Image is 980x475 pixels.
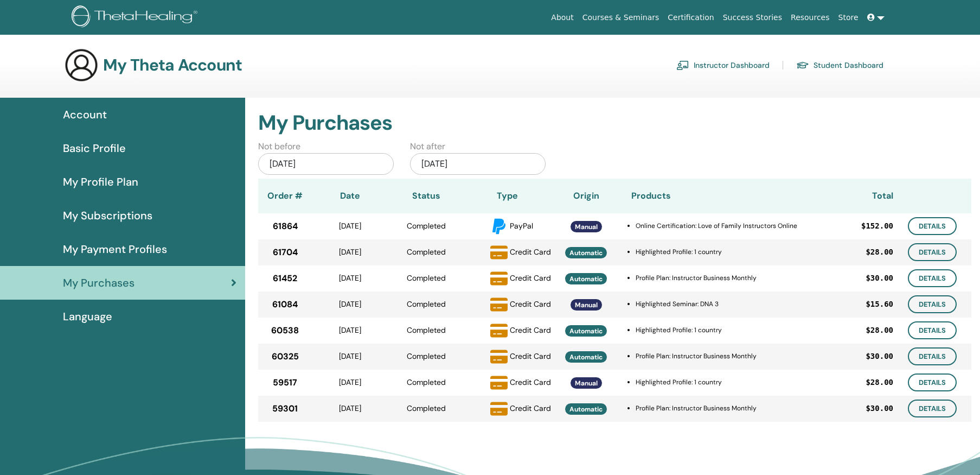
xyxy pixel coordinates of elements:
[575,223,598,231] span: Manual
[103,55,242,75] h3: My Theta Account
[407,221,446,231] span: Completed
[575,301,598,309] span: Manual
[64,48,99,83] img: generic-user-icon.jpg
[636,325,823,335] li: Highlighted Profile: 1 country
[271,324,299,337] span: 60538
[908,373,957,391] a: Details
[312,246,388,258] div: [DATE]
[622,179,823,213] th: Products
[663,8,718,28] a: Certification
[636,247,823,257] li: Highlighted Profile: 1 country
[796,56,883,74] a: Student Dashboard
[490,348,508,365] img: credit-card-solid.svg
[796,61,809,70] img: graduation-cap.svg
[636,403,823,413] li: Profile Plan: Instructor Business Monthly
[823,189,893,202] div: Total
[407,299,446,309] span: Completed
[569,353,603,362] span: Automatic
[312,377,388,388] div: [DATE]
[908,217,957,235] a: Details
[407,325,446,335] span: Completed
[866,299,870,310] span: $
[786,8,834,28] a: Resources
[569,249,603,257] span: Automatic
[866,246,870,258] span: $
[908,295,957,313] a: Details
[719,8,786,28] a: Success Stories
[272,402,298,415] span: 59301
[273,220,298,233] span: 61864
[63,241,167,257] span: My Payment Profiles
[407,273,446,283] span: Completed
[63,106,107,123] span: Account
[569,327,603,335] span: Automatic
[510,220,533,230] span: PayPal
[312,299,388,310] div: [DATE]
[490,270,508,287] img: credit-card-solid.svg
[464,179,551,213] th: Type
[866,273,870,284] span: $
[636,299,823,309] li: Highlighted Seminar: DNA 3
[490,244,508,261] img: credit-card-solid.svg
[636,221,823,231] li: Online Certification: Love of Family Instructors Online
[870,246,893,258] span: 28.00
[908,347,957,365] a: Details
[510,403,551,413] span: Credit Card
[510,246,551,256] span: Credit Card
[388,179,464,213] th: Status
[866,377,870,388] span: $
[866,403,870,414] span: $
[578,8,664,28] a: Courses & Seminars
[861,220,866,232] span: $
[312,351,388,362] div: [DATE]
[636,351,823,361] li: Profile Plan: Instructor Business Monthly
[312,325,388,336] div: [DATE]
[908,400,957,417] a: Details
[312,179,388,213] th: Date
[575,379,598,388] span: Manual
[407,403,446,413] span: Completed
[407,247,446,257] span: Completed
[870,325,893,336] span: 28.00
[551,179,622,213] th: Origin
[272,350,299,363] span: 60325
[63,207,152,224] span: My Subscriptions
[636,273,823,283] li: Profile Plan: Instructor Business Monthly
[870,273,893,284] span: 30.00
[273,376,297,389] span: 59517
[72,5,201,30] img: logo.png
[272,298,298,311] span: 61084
[870,351,893,362] span: 30.00
[490,218,508,235] img: paypal.svg
[870,377,893,388] span: 28.00
[834,8,863,28] a: Store
[866,220,893,232] span: 152.00
[510,377,551,387] span: Credit Card
[407,377,446,387] span: Completed
[258,111,971,136] h2: My Purchases
[63,308,112,325] span: Language
[908,269,957,287] a: Details
[490,374,508,391] img: credit-card-solid.svg
[312,273,388,284] div: [DATE]
[258,179,312,213] th: Order #
[258,140,300,153] label: Not before
[273,246,298,259] span: 61704
[63,275,134,291] span: My Purchases
[866,351,870,362] span: $
[636,377,823,387] li: Highlighted Profile: 1 country
[312,220,388,232] div: [DATE]
[63,174,138,190] span: My Profile Plan
[908,243,957,261] a: Details
[410,140,445,153] label: Not after
[569,275,603,283] span: Automatic
[410,153,546,175] div: [DATE]
[510,273,551,282] span: Credit Card
[490,400,508,417] img: credit-card-solid.svg
[866,325,870,336] span: $
[273,272,297,285] span: 61452
[676,56,770,74] a: Instructor Dashboard
[258,153,394,175] div: [DATE]
[63,140,126,156] span: Basic Profile
[870,299,893,310] span: 15.60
